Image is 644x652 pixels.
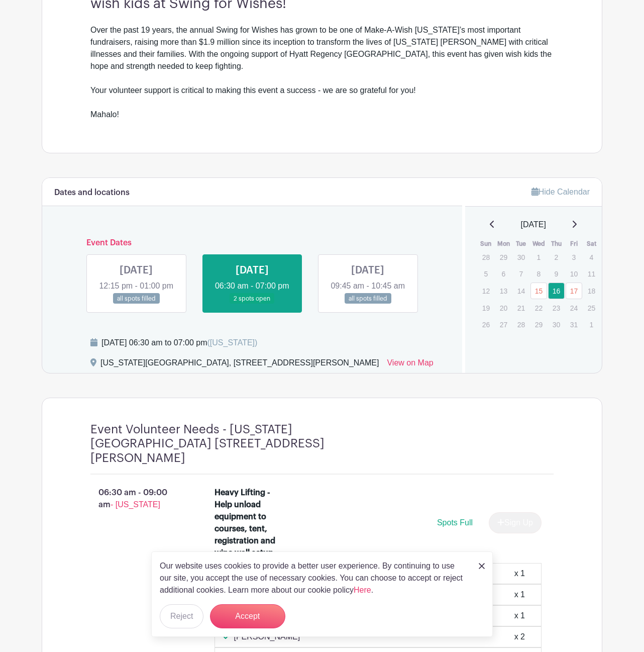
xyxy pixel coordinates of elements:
p: 7 [513,266,529,282]
p: 29 [495,249,512,265]
p: 11 [583,266,600,282]
a: Here [354,586,371,594]
p: 20 [495,300,512,316]
button: Reject [160,604,203,628]
h6: Dates and locations [54,188,130,198]
a: 15 [530,283,547,299]
span: - [US_STATE] [111,500,160,509]
p: 24 [566,300,582,316]
p: 19 [478,300,494,316]
a: Hide Calendar [531,188,590,196]
p: 28 [513,317,529,332]
span: ([US_STATE]) [207,338,257,347]
th: Wed [530,239,548,249]
p: 27 [495,317,512,332]
p: 13 [495,283,512,299]
button: Accept [210,604,285,628]
h4: Event Volunteer Needs - [US_STATE] [GEOGRAPHIC_DATA] [STREET_ADDRESS][PERSON_NAME] [90,422,367,465]
a: 17 [566,283,582,299]
th: Mon [495,239,512,249]
p: 9 [548,266,565,282]
span: Spots Full [437,518,473,527]
p: 21 [513,300,529,316]
p: 5 [478,266,494,282]
div: x 1 [514,610,525,622]
p: 30 [513,249,529,265]
div: x 1 [514,589,525,601]
p: 22 [530,300,547,316]
p: 10 [566,266,582,282]
th: Sat [583,239,600,249]
div: [US_STATE][GEOGRAPHIC_DATA], [STREET_ADDRESS][PERSON_NAME] [100,357,379,373]
p: 25 [583,300,600,316]
p: 28 [478,249,494,265]
p: 14 [513,283,529,299]
p: 8 [530,266,547,282]
p: 2 [548,249,565,265]
span: [DATE] [521,219,546,231]
div: [DATE] 06:30 am to 07:00 pm [101,337,257,349]
p: 4 [583,249,600,265]
p: 30 [548,317,565,332]
div: x 1 [514,568,525,580]
h6: Event Dates [78,238,426,248]
p: 6 [495,266,512,282]
th: Sun [477,239,495,249]
th: Fri [565,239,583,249]
p: 29 [530,317,547,332]
p: 1 [530,249,547,265]
p: 18 [583,283,600,299]
p: 23 [548,300,565,316]
p: 06:30 am - 09:00 am [74,483,198,515]
p: 3 [566,249,582,265]
p: 26 [478,317,494,332]
div: Over the past 19 years, the annual Swing for Wishes has grown to be one of Make-A-Wish [US_STATE]... [90,24,554,121]
a: View on Map [387,357,433,373]
p: 1 [583,317,600,332]
a: 16 [548,283,565,299]
th: Tue [512,239,530,249]
th: Thu [548,239,565,249]
p: 31 [566,317,582,332]
img: close_button-5f87c8562297e5c2d7936805f587ecaba9071eb48480494691a3f1689db116b3.svg [479,563,485,569]
div: Heavy Lifting - Help unload equipment to courses, tent, registration and wine wall setup [214,487,284,559]
p: Our website uses cookies to provide a better user experience. By continuing to use our site, you ... [160,560,468,596]
p: 12 [478,283,494,299]
div: x 2 [514,631,525,643]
